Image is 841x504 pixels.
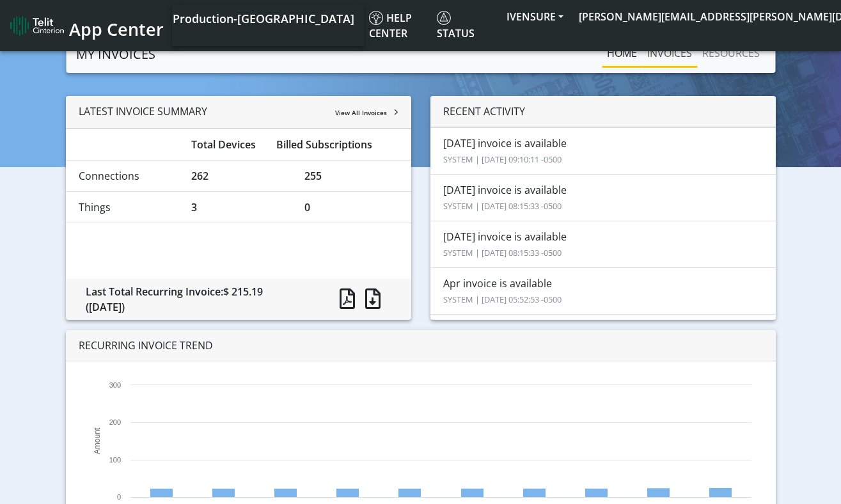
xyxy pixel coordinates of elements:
[443,247,562,258] small: SYSTEM | [DATE] 08:15:33 -0500
[335,108,387,117] span: View All Invoices
[437,11,475,40] span: Status
[173,11,354,26] span: Production-[GEOGRAPHIC_DATA]
[369,11,383,25] img: knowledge.svg
[430,174,776,221] li: [DATE] invoice is available
[499,5,571,28] button: IVENSURE
[66,96,411,129] div: LATEST INVOICE SUMMARY
[69,168,182,184] div: Connections
[66,330,776,361] div: RECURRING INVOICE TREND
[443,294,562,305] small: SYSTEM | [DATE] 05:52:53 -0500
[223,285,263,299] span: $ 215.19
[69,200,182,215] div: Things
[182,200,295,215] div: 3
[182,137,267,152] div: Total Devices
[430,127,776,175] li: [DATE] invoice is available
[76,284,320,315] div: Last Total Recurring Invoice:
[86,299,310,315] div: ([DATE])
[430,221,776,268] li: [DATE] invoice is available
[10,15,64,36] img: logo-telit-cinterion-gw-new.png
[430,267,776,315] li: Apr invoice is available
[109,456,120,464] text: 100
[364,5,432,46] a: Help center
[172,5,354,31] a: Your current platform instance
[443,200,562,212] small: SYSTEM | [DATE] 08:15:33 -0500
[93,427,102,454] text: Amount
[182,168,295,184] div: 262
[430,314,776,377] li: Bulk invoices exported
[267,137,408,152] div: Billed Subscriptions
[369,11,412,40] span: Help center
[295,168,408,184] div: 255
[697,40,765,66] a: RESOURCES
[109,418,120,426] text: 200
[443,154,562,165] small: SYSTEM | [DATE] 09:10:11 -0500
[295,200,408,215] div: 0
[432,5,499,46] a: Status
[76,42,155,67] a: MY INVOICES
[642,40,697,66] a: INVOICES
[430,96,776,127] div: RECENT ACTIVITY
[69,17,164,41] span: App Center
[602,40,642,66] a: Home
[437,11,451,25] img: status.svg
[10,12,162,40] a: App Center
[117,493,121,501] text: 0
[109,381,120,389] text: 300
